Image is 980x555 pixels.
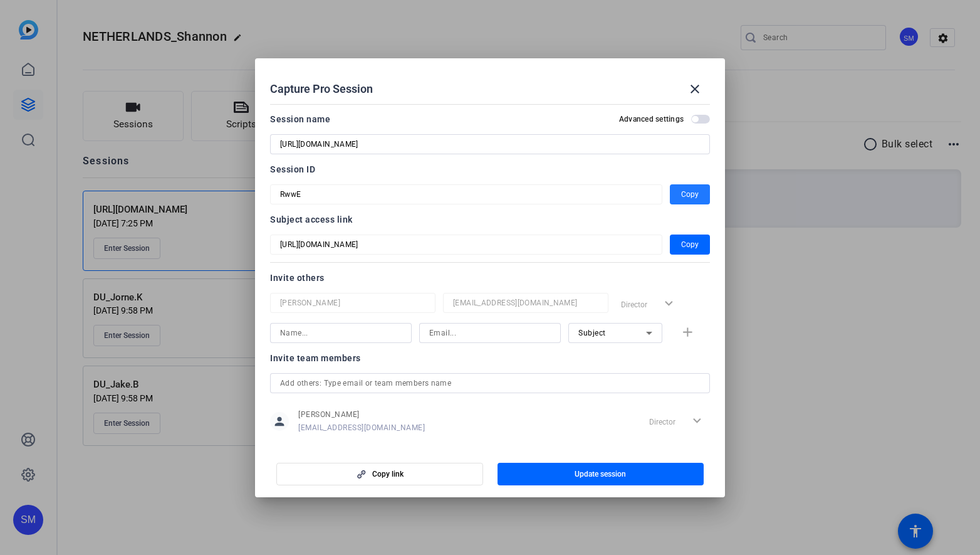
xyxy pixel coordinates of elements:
[280,295,425,310] input: Name...
[270,351,710,366] div: Invite team members
[372,469,404,479] span: Copy link
[578,329,606,337] span: Subject
[429,325,551,341] input: Email...
[687,82,702,97] mat-icon: close
[670,235,710,255] button: Copy
[280,376,700,391] input: Add others: Type email or team members name
[575,469,626,479] span: Update session
[681,237,699,252] span: Copy
[270,212,710,227] div: Subject access link
[453,295,598,310] input: Email...
[270,74,710,104] div: Capture Pro Session
[298,410,425,420] span: [PERSON_NAME]
[280,137,700,152] input: Enter Session Name
[270,270,710,285] div: Invite others
[280,325,402,341] input: Name...
[276,463,483,485] button: Copy link
[298,423,425,433] span: [EMAIL_ADDRESS][DOMAIN_NAME]
[280,237,652,252] input: Session OTP
[681,187,699,202] span: Copy
[498,463,704,485] button: Update session
[280,187,652,202] input: Session OTP
[670,184,710,204] button: Copy
[270,112,330,127] div: Session name
[270,162,710,177] div: Session ID
[619,114,684,124] h2: Advanced settings
[270,412,289,431] mat-icon: person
